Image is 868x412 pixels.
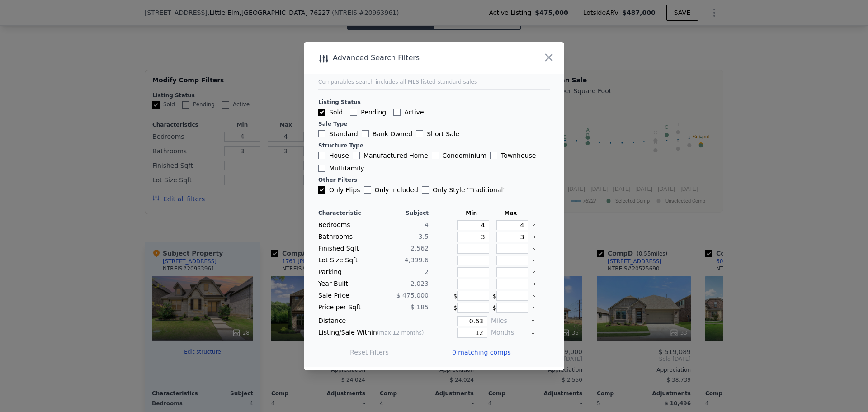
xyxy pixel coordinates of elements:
button: Clear [532,223,536,227]
input: Manufactured Home [353,152,360,159]
div: Parking [318,267,372,277]
span: 2,023 [410,280,429,287]
div: Year Built [318,279,372,289]
div: Structure Type [318,142,550,149]
span: (max 12 months) [377,330,424,336]
div: Characteristic [318,209,372,217]
span: 2,562 [410,245,429,252]
div: Listing/Sale Within [318,328,429,338]
div: Sale Type [318,120,550,128]
div: Bathrooms [318,232,372,242]
div: Distance [318,316,429,326]
input: Townhouse [490,152,497,159]
div: Bedrooms [318,220,372,230]
div: Max [493,209,528,217]
button: Reset [350,348,389,357]
span: 0 matching comps [452,348,511,357]
label: Bank Owned [362,129,412,138]
div: $ [453,303,489,313]
label: Short Sale [416,129,459,138]
label: House [318,151,349,160]
span: 2 [425,268,429,275]
label: Active [393,108,424,117]
div: Listing Status [318,99,550,106]
button: Clear [532,235,536,239]
span: 4,399.6 [405,256,429,264]
div: $ [493,303,528,313]
span: 4 [425,221,429,228]
span: 3.5 [419,233,429,240]
label: Condominium [432,151,486,160]
div: Other Filters [318,176,550,184]
button: Clear [532,259,536,262]
button: Clear [532,294,536,298]
input: Only Flips [318,186,325,194]
div: Lot Size Sqft [318,256,372,265]
input: Standard [318,130,325,137]
label: Sold [318,108,343,117]
input: Pending [350,109,357,116]
label: Only Included [364,185,418,194]
div: Price per Sqft [318,303,372,313]
div: Sale Price [318,291,372,301]
div: Finished Sqft [318,244,372,254]
div: $ [493,291,528,301]
span: $ 475,000 [396,292,429,299]
label: Pending [350,108,386,117]
input: Condominium [432,152,439,159]
button: Clear [532,247,536,251]
div: Miles [491,316,528,326]
input: Only Included [364,186,371,194]
label: Townhouse [490,151,536,160]
button: Clear [531,331,535,335]
input: Sold [318,109,325,116]
input: Short Sale [416,130,423,137]
div: Comparables search includes all MLS-listed standard sales [318,78,550,85]
div: Subject [375,209,429,217]
input: Bank Owned [362,130,369,137]
label: Only Style " Traditional " [422,185,506,194]
label: Standard [318,129,358,138]
button: Clear [531,319,535,323]
input: Active [393,109,401,116]
button: Clear [532,306,536,309]
div: $ [453,291,489,301]
label: Multifamily [318,164,364,173]
label: Only Flips [318,185,360,194]
button: Clear [532,282,536,286]
input: Only Style "Traditional" [422,186,429,194]
div: Advanced Search Filters [304,52,512,64]
button: Clear [532,270,536,274]
input: House [318,152,325,159]
label: Manufactured Home [353,151,428,160]
span: $ 185 [410,303,429,311]
input: Multifamily [318,165,325,172]
div: Months [491,328,528,338]
div: Min [453,209,489,217]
